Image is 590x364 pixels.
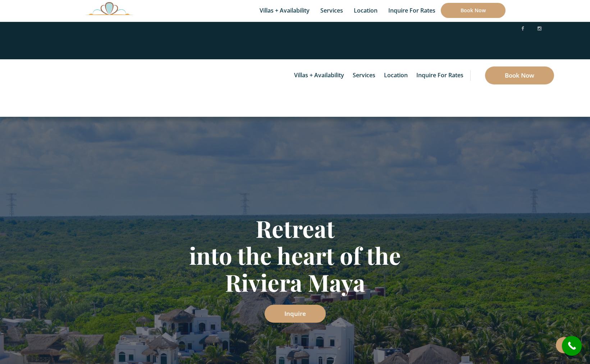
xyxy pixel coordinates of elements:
img: Awesome Logo [85,2,134,15]
img: Awesome Logo [18,61,52,115]
a: Book Now [485,66,554,84]
a: Inquire for Rates [413,59,467,92]
a: Inquire [265,305,326,323]
img: svg%3E [548,2,554,56]
h1: Retreat into the heart of the Riviera Maya [85,215,506,296]
i: call [564,338,580,354]
a: Location [380,59,411,92]
a: Services [349,59,379,92]
a: Book Now [441,3,506,18]
a: call [562,336,582,356]
a: Villas + Availability [291,59,348,92]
